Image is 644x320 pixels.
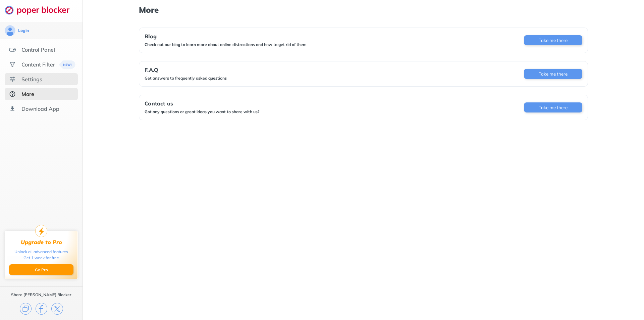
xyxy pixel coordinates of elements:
div: Unlock all advanced features [14,249,68,255]
div: Blog [145,33,307,39]
div: Check out our blog to learn more about online distractions and how to get rid of them [145,42,307,47]
img: logo-webpage.svg [5,5,77,15]
img: menuBanner.svg [59,60,75,69]
img: about-selected.svg [9,91,16,97]
div: Upgrade to Pro [21,239,62,245]
button: Take me there [524,35,582,45]
img: settings.svg [9,76,16,83]
div: Get answers to frequently asked questions [145,76,227,81]
div: F.A.Q [145,67,227,73]
div: Got any questions or great ideas you want to share with us? [145,109,260,115]
img: upgrade-to-pro.svg [35,225,47,237]
div: Content Filter [21,61,55,68]
button: Take me there [524,102,582,112]
h1: More [139,5,588,14]
div: Control Panel [21,46,55,53]
img: facebook.svg [36,303,47,315]
div: Share [PERSON_NAME] Blocker [11,292,71,298]
img: download-app.svg [9,105,16,112]
img: avatar.svg [5,25,15,36]
img: social.svg [9,61,16,68]
img: copy.svg [20,303,32,315]
div: Settings [21,76,42,83]
div: More [21,91,34,97]
div: Contact us [145,100,260,106]
img: features.svg [9,46,16,53]
img: x.svg [51,303,63,315]
div: Download App [21,105,59,112]
div: Get 1 week for free [23,255,59,261]
button: Take me there [524,69,582,79]
div: Login [18,28,29,33]
button: Go Pro [9,264,73,275]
